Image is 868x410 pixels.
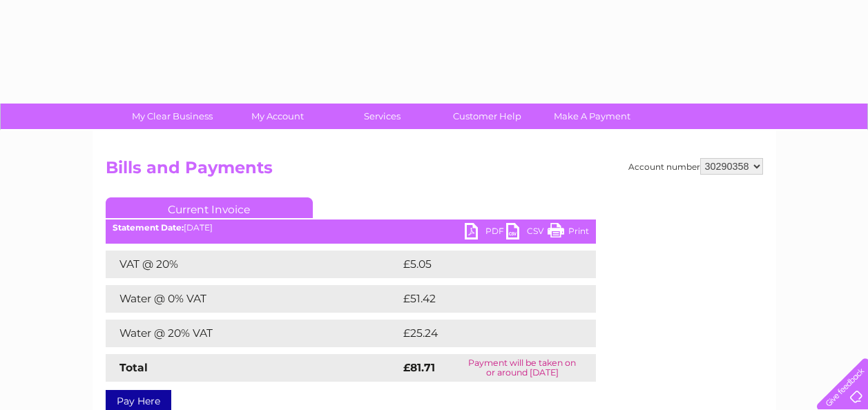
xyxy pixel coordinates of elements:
[449,354,595,382] td: Payment will be taken on or around [DATE]
[400,320,568,347] td: £25.24
[106,251,400,278] td: VAT @ 20%
[113,222,184,233] b: Statement Date:
[106,223,596,233] div: [DATE]
[465,223,506,243] a: PDF
[119,361,148,374] strong: Total
[106,285,400,313] td: Water @ 0% VAT
[106,158,763,184] h2: Bills and Payments
[403,361,435,374] strong: £81.71
[548,223,589,243] a: Print
[106,197,313,218] a: Current Invoice
[506,223,548,243] a: CSV
[106,320,400,347] td: Water @ 20% VAT
[325,104,439,129] a: Services
[535,104,649,129] a: Make A Payment
[400,251,563,278] td: £5.05
[220,104,334,129] a: My Account
[628,158,763,175] div: Account number
[115,104,229,129] a: My Clear Business
[430,104,544,129] a: Customer Help
[400,285,567,313] td: £51.42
